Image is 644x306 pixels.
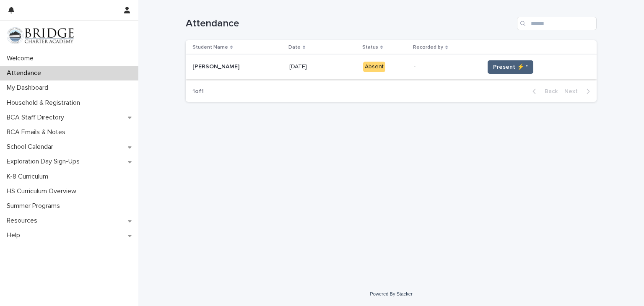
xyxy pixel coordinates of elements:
p: BCA Staff Directory [3,114,71,122]
p: Date [288,43,301,52]
p: Household & Registration [3,99,87,107]
p: Attendance [3,69,48,77]
p: BCA Emails & Notes [3,128,72,136]
p: - [414,63,478,70]
p: Summer Programs [3,202,67,210]
button: Next [561,88,597,95]
img: V1C1m3IdTEidaUdm9Hs0 [7,27,74,44]
p: K-8 Curriculum [3,173,55,181]
p: Welcome [3,54,40,62]
p: Recorded by [413,43,443,52]
button: Present ⚡ * [488,60,533,74]
a: Powered By Stacker [370,291,412,296]
p: [DATE] [289,62,309,70]
button: Back [526,88,561,95]
p: Student Name [192,43,228,52]
p: Resources [3,217,44,225]
div: Absent [363,62,385,72]
h1: Attendance [186,18,514,30]
p: HS Curriculum Overview [3,187,83,195]
span: Next [564,88,583,94]
span: Back [540,88,558,94]
span: Present ⚡ * [493,63,528,71]
p: School Calendar [3,143,60,151]
p: 1 of 1 [186,81,210,102]
input: Search [517,17,597,30]
p: My Dashboard [3,84,55,92]
p: Status [362,43,378,52]
p: [PERSON_NAME] [192,62,241,70]
p: Help [3,231,27,239]
tr: [PERSON_NAME][PERSON_NAME] [DATE][DATE] Absent-Present ⚡ * [186,55,597,79]
p: Exploration Day Sign-Ups [3,158,86,166]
